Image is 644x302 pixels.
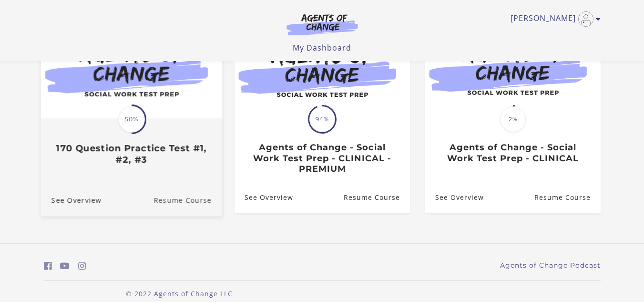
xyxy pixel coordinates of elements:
h3: Agents of Change - Social Work Test Prep - CLINICAL - PREMIUM [245,142,399,175]
h3: 170 Question Practice Test #1, #2, #3 [51,143,211,165]
a: My Dashboard [293,42,351,53]
a: Agents of Change - Social Work Test Prep - CLINICAL - PREMIUM: Resume Course [343,182,409,213]
h3: Agents of Change - Social Work Test Prep - CLINICAL [435,142,590,164]
a: 170 Question Practice Test #1, #2, #3: See Overview [41,184,101,216]
a: 170 Question Practice Test #1, #2, #3: Resume Course [153,184,222,216]
a: Agents of Change Podcast [500,260,601,271]
a: Toggle menu [511,11,596,27]
span: 2% [500,106,526,132]
span: 50% [118,106,145,133]
span: 94% [309,106,335,132]
a: https://www.instagram.com/agentsofchangeprep/ (Open in a new window) [78,259,86,273]
i: https://www.youtube.com/c/AgentsofChangeTestPrepbyMeaganMitchell (Open in a new window) [60,261,70,271]
i: https://www.facebook.com/groups/aswbtestprep (Open in a new window) [44,261,52,271]
a: Agents of Change - Social Work Test Prep - CLINICAL: Resume Course [534,182,600,213]
a: Agents of Change - Social Work Test Prep - CLINICAL - PREMIUM: See Overview [235,182,293,213]
i: https://www.instagram.com/agentsofchangeprep/ (Open in a new window) [78,261,86,271]
img: Agents of Change Logo [276,13,368,35]
a: https://www.youtube.com/c/AgentsofChangeTestPrepbyMeaganMitchell (Open in a new window) [60,259,70,273]
a: https://www.facebook.com/groups/aswbtestprep (Open in a new window) [44,259,52,273]
a: Agents of Change - Social Work Test Prep - CLINICAL: See Overview [425,182,484,213]
p: © 2022 Agents of Change LLC [44,289,315,299]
